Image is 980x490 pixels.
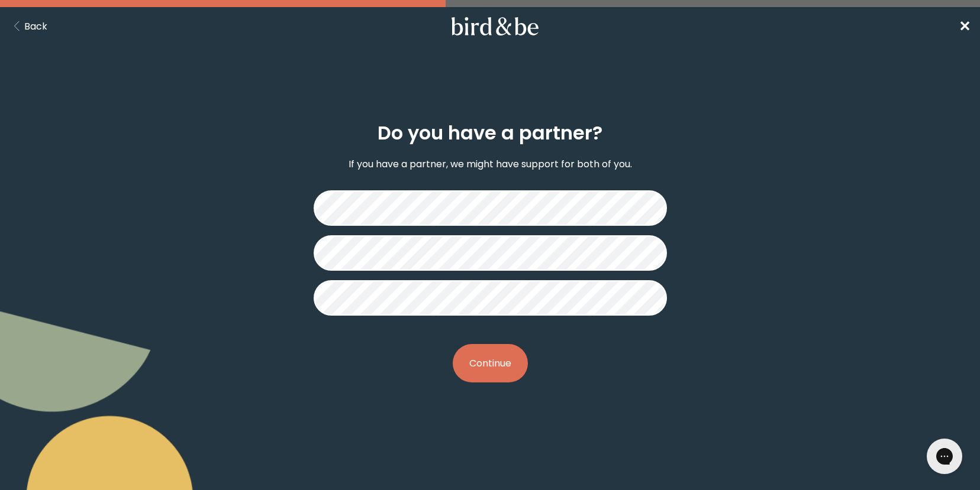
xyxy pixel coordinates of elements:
span: ✕ [959,17,971,36]
h2: Do you have a partner? [378,119,602,147]
iframe: Gorgias live chat messenger [921,434,968,478]
button: Continue [453,344,528,382]
a: ✕ [959,16,971,37]
p: If you have a partner, we might have support for both of you. [349,157,632,171]
button: Back Button [9,19,47,34]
